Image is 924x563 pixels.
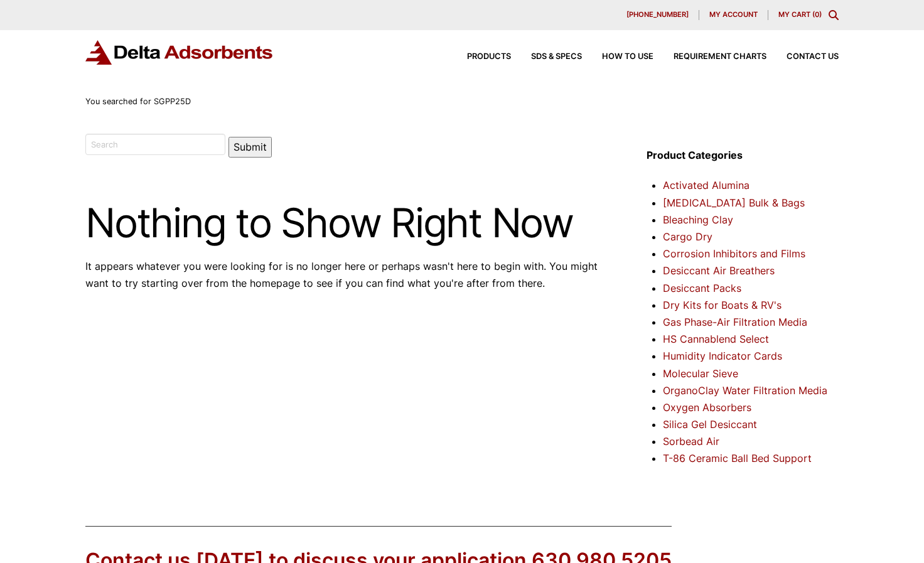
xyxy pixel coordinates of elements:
[663,179,749,191] a: Activated Alumina
[602,53,653,61] span: How to Use
[447,53,511,61] a: Products
[616,10,699,20] a: [PHONE_NUMBER]
[663,282,741,294] a: Desiccant Packs
[787,53,839,61] span: Contact Us
[663,316,807,328] a: Gas Phase-Air Filtration Media
[674,53,766,61] span: Requirement Charts
[85,258,609,292] p: It appears whatever you were looking for is no longer here or perhaps wasn't here to begin with. ...
[663,418,757,431] a: Silica Gel Desiccant
[663,350,782,362] a: Humidity Indicator Cards
[663,230,712,243] a: Cargo Dry
[663,247,805,260] a: Corrosion Inhibitors and Films
[228,137,272,158] button: Submit
[531,53,582,61] span: SDS & SPECS
[582,53,653,61] a: How to Use
[829,10,839,20] div: Toggle Modal Content
[699,10,768,20] a: My account
[663,299,782,311] a: Dry Kits for Boats & RV's
[663,452,812,464] a: T-86 Ceramic Ball Bed Support
[663,196,805,209] a: [MEDICAL_DATA] Bulk & Bags
[653,53,766,61] a: Requirement Charts
[663,384,827,397] a: OrganoClay Water Filtration Media
[663,213,733,226] a: Bleaching Clay
[663,367,738,380] a: Molecular Sieve
[815,10,819,19] span: 0
[663,401,751,414] a: Oxygen Absorbers
[709,11,758,18] span: My account
[766,53,839,61] a: Contact Us
[467,53,511,61] span: Products
[663,264,775,277] a: Desiccant Air Breathers
[511,53,582,61] a: SDS & SPECS
[778,10,822,19] a: My Cart (0)
[663,333,769,345] a: HS Cannablend Select
[663,435,719,448] a: Sorbead Air
[85,134,225,155] input: Search
[85,97,191,106] span: You searched for SGPP25D
[626,11,689,18] span: [PHONE_NUMBER]
[85,40,274,65] img: Delta Adsorbents
[85,201,609,245] h1: Nothing to Show Right Now
[647,147,839,164] h4: Product Categories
